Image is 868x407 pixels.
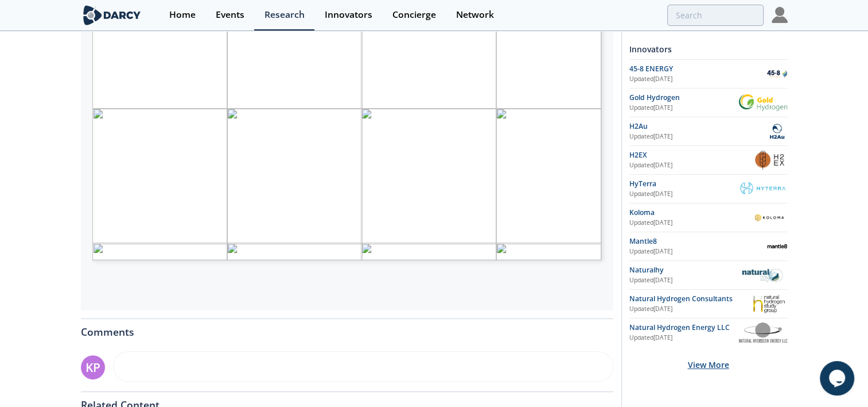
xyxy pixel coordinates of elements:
img: Mantle8 [767,236,787,256]
a: 45-8 ENERGY Updated[DATE] 45-8 ENERGY [629,64,787,84]
div: Updated [DATE] [629,75,767,84]
div: HyTerra [629,179,739,189]
div: Updated [DATE] [629,132,767,141]
a: H2Au Updated[DATE] H2Au [629,121,787,141]
img: H2EX [754,150,787,170]
div: Events [216,10,244,20]
div: Naturalhy [629,265,739,275]
a: HyTerra Updated[DATE] HyTerra [629,179,787,199]
a: H2EX Updated[DATE] H2EX [629,150,787,170]
div: Concierge [392,10,436,20]
div: Koloma [629,208,752,218]
div: Network [456,10,494,20]
div: Updated [DATE] [629,333,739,343]
div: Updated [DATE] [629,190,739,199]
div: Natural Hydrogen Energy LLC [629,322,739,333]
div: H2Au [629,121,767,132]
img: 45-8 ENERGY [767,64,787,84]
img: Natural Hydrogen Energy LLC [739,322,787,342]
div: Research [264,10,305,20]
a: Natural Hydrogen Consultants Updated[DATE] Natural Hydrogen Consultants [629,294,787,314]
div: Updated [DATE] [629,103,739,113]
div: Comments [81,319,613,337]
img: Natural Hydrogen Consultants [752,294,787,314]
div: Innovators [629,39,787,59]
div: 45-8 ENERGY [629,64,767,74]
div: Home [169,10,196,20]
div: Updated [DATE] [629,305,752,314]
img: H2Au [767,121,787,141]
div: View More [629,347,787,383]
img: Profile [772,7,788,23]
a: Natural Hydrogen Energy LLC Updated[DATE] Natural Hydrogen Energy LLC [629,322,787,343]
div: Updated [DATE] [629,276,739,285]
a: Koloma Updated[DATE] Koloma [629,208,787,228]
img: Naturalhy [739,267,787,283]
img: Gold Hydrogen [739,94,787,110]
img: HyTerra [739,182,787,196]
div: Updated [DATE] [629,218,752,228]
img: logo-wide.svg [81,5,143,25]
div: Gold Hydrogen [629,93,739,103]
div: Updated [DATE] [629,247,767,256]
div: H2EX [629,150,754,160]
div: Mantle8 [629,236,767,247]
a: Gold Hydrogen Updated[DATE] Gold Hydrogen [629,93,787,113]
a: Mantle8 Updated[DATE] Mantle8 [629,236,787,256]
img: Koloma [752,208,787,228]
div: Innovators [325,10,372,20]
div: Natural Hydrogen Consultants [629,294,752,304]
div: KP [81,355,105,379]
iframe: chat widget [820,361,857,396]
input: Advanced Search [667,5,764,26]
div: Updated [DATE] [629,161,754,170]
a: Naturalhy Updated[DATE] Naturalhy [629,265,787,285]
